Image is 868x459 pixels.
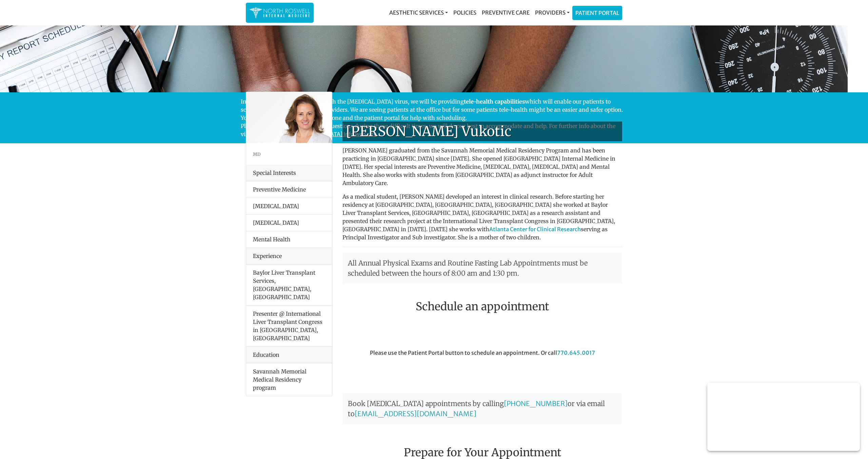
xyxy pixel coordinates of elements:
li: Preventive Medicine [246,181,332,198]
a: Preventive Care [479,6,532,19]
li: Presenter @ International Liver Transplant Congress in [GEOGRAPHIC_DATA], [GEOGRAPHIC_DATA] [246,305,332,347]
li: Savannah Memorial Medical Residency program [246,363,332,396]
a: Policies [451,6,479,19]
img: North Roswell Internal Medicine [249,6,310,19]
h1: [PERSON_NAME] Vukotic [342,122,622,141]
li: Mental Health [246,231,332,248]
a: Providers [532,6,572,19]
p: In light of the present situation with the [MEDICAL_DATA] virus, we will be providing which will ... [241,97,627,138]
p: [PERSON_NAME] graduated from the Savannah Memorial Medical Residency Program and has been practic... [342,146,622,187]
a: [EMAIL_ADDRESS][DOMAIN_NAME] [355,409,476,418]
li: [MEDICAL_DATA] [246,214,332,231]
p: All Annual Physical Exams and Routine Fasting Lab Appointments must be scheduled between the hour... [342,253,622,284]
li: Baylor Liver Transplant Services, [GEOGRAPHIC_DATA], [GEOGRAPHIC_DATA] [246,264,332,306]
a: [PHONE_NUMBER] [504,399,568,408]
a: Patient Portal [573,6,622,20]
li: [MEDICAL_DATA] [246,198,332,215]
div: Special Interests [246,165,332,181]
a: Aesthetic Services [387,6,451,19]
h2: Schedule an appointment [342,300,622,313]
img: Dr. Goga Vukotis [246,92,332,143]
small: MD [253,151,261,157]
a: Atlanta Center for Clinical Research [489,226,581,233]
a: 770.645.0017 [557,349,595,356]
div: Please use the Patient Portal button to schedule an appointment. Or call [337,349,627,387]
div: Experience [246,248,332,264]
div: Education [246,347,332,363]
b: tele-health capabilities [464,98,525,105]
p: As a medical student, [PERSON_NAME] developed an interest in clinical research. Before starting h... [342,192,622,241]
p: Book [MEDICAL_DATA] appointments by calling or via email to [342,393,622,424]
